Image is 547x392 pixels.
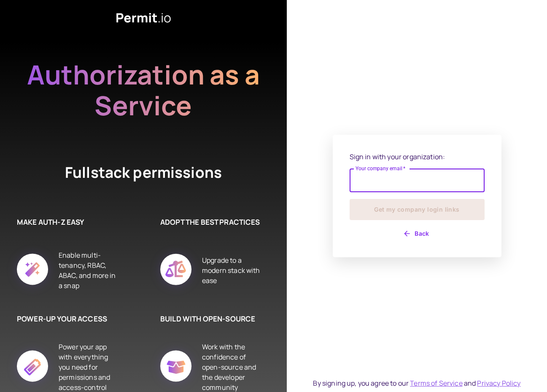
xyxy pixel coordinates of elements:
div: By signing up, you agree to our and [313,378,520,388]
a: Privacy Policy [477,378,520,388]
h6: ADOPT THE BEST PRACTICES [160,217,261,228]
h6: POWER-UP YOUR ACCESS [17,313,118,324]
label: Your company email [356,165,406,172]
h6: BUILD WITH OPEN-SOURCE [160,313,261,324]
h6: MAKE AUTH-Z EASY [17,217,118,228]
div: Upgrade to a modern stack with ease [202,244,261,297]
a: Terms of Service [410,378,462,388]
h4: Fullstack permissions [34,162,253,183]
button: Back [350,227,485,240]
p: Sign in with your organization: [350,152,485,162]
div: Enable multi-tenancy, RBAC, ABAC, and more in a snap [59,244,118,297]
button: Get my company login links [350,199,485,220]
